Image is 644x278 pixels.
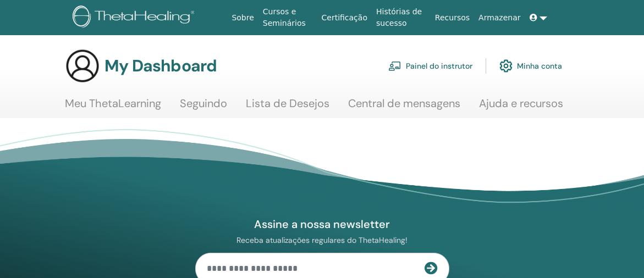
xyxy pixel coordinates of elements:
a: Cursos e Seminários [258,2,317,34]
p: Receba atualizações regulares do ThetaHealing! [195,235,449,245]
a: Minha conta [499,54,562,78]
a: Sobre [227,8,258,28]
img: logo.png [73,5,199,30]
img: generic-user-icon.jpg [65,48,100,84]
a: Central de mensagens [348,97,460,118]
a: Lista de Desejos [246,97,329,118]
a: Meu ThetaLearning [65,97,161,118]
a: Certificação [317,8,372,28]
h4: Assine a nossa newsletter [195,217,449,231]
a: Ajuda e recursos [479,97,563,118]
a: Seguindo [180,97,227,118]
h3: My Dashboard [104,56,217,76]
a: Histórias de sucesso [372,2,431,34]
img: chalkboard-teacher.svg [388,61,401,71]
a: Recursos [431,8,474,28]
img: cog.svg [499,57,513,75]
a: Painel do instrutor [388,54,472,78]
a: Armazenar [474,8,525,28]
